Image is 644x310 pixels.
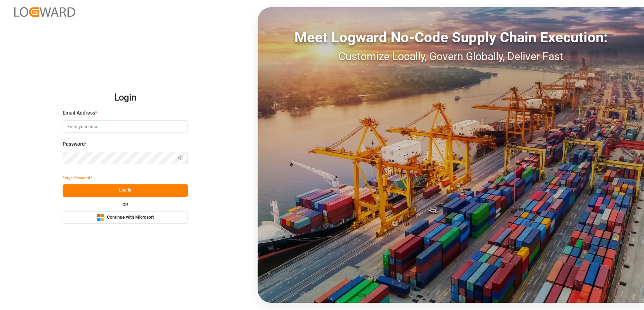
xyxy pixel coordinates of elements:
[14,7,75,17] img: Logward_new_orange.png
[107,214,154,221] span: Continue with Microsoft
[63,211,188,224] button: Continue with Microsoft
[258,48,644,64] div: Customize Locally, Govern Globally, Deliver Fast
[63,86,188,109] h2: Login
[63,120,188,133] input: Enter your email
[63,109,95,117] span: Email Address
[63,140,85,148] span: Password
[258,27,644,48] div: Meet Logward No-Code Supply Chain Execution:
[63,172,92,184] button: Forgot Password?
[122,203,128,207] small: OR
[63,184,188,197] button: Log In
